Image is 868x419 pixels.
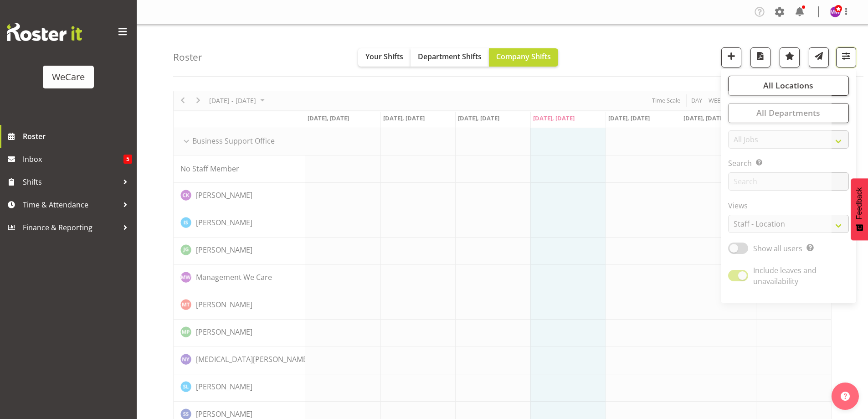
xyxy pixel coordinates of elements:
[841,392,850,401] img: help-xxl-2.png
[358,48,411,67] button: Your Shifts
[173,52,202,62] h4: Roster
[728,76,849,96] button: All Locations
[836,47,856,67] button: Filter Shifts
[780,47,800,67] button: Highlight an important date within the roster.
[365,52,403,62] span: Your Shifts
[750,47,770,67] button: Download a PDF of the roster according to the set date range.
[489,48,558,67] button: Company Shifts
[855,187,863,219] span: Feedback
[411,48,489,67] button: Department Shifts
[23,198,118,212] span: Time & Attendance
[809,47,829,67] button: Send a list of all shifts for the selected filtered period to all rostered employees.
[496,52,551,62] span: Company Shifts
[23,129,132,143] span: Roster
[763,80,813,91] span: All Locations
[52,70,85,84] div: WeCare
[23,175,118,189] span: Shifts
[23,152,123,166] span: Inbox
[721,47,741,67] button: Add a new shift
[23,221,118,234] span: Finance & Reporting
[830,6,841,17] img: management-we-care10447.jpg
[123,155,132,164] span: 5
[851,178,868,240] button: Feedback - Show survey
[418,52,482,62] span: Department Shifts
[7,23,82,41] img: Rosterit website logo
